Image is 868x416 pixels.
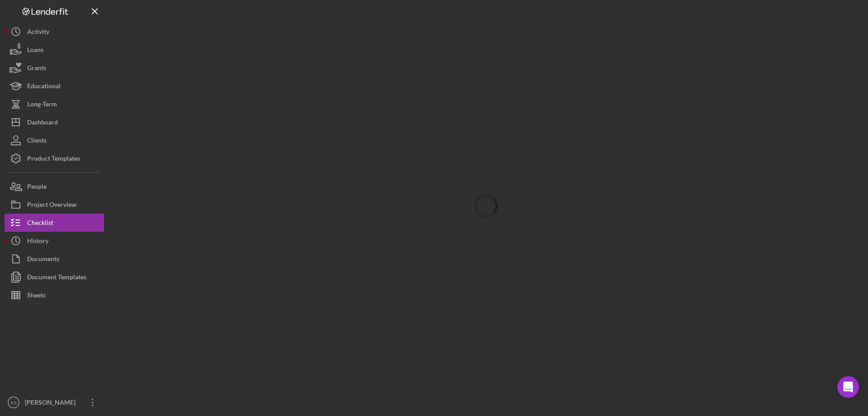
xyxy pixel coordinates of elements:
div: Loans [27,41,43,61]
button: History [5,232,104,250]
button: Sheets [5,286,104,304]
div: Document Templates [27,268,86,288]
text: KS [11,400,17,405]
button: Dashboard [5,113,104,131]
div: Clients [27,131,47,152]
button: Grants [5,59,104,77]
div: Open Intercom Messenger [837,376,859,398]
button: Document Templates [5,268,104,286]
div: [PERSON_NAME] [23,393,81,414]
div: Sheets [27,286,46,306]
button: Product Templates [5,149,104,167]
button: KS[PERSON_NAME] [5,393,104,411]
button: Long-Term [5,95,104,113]
button: Project Overview [5,196,104,214]
div: Educational [27,77,61,97]
div: Product Templates [27,149,80,170]
button: Clients [5,131,104,149]
button: Documents [5,250,104,268]
div: Grants [27,59,46,79]
div: Project Overview [27,196,76,216]
div: Dashboard [27,113,58,134]
div: Documents [27,250,59,270]
button: Activity [5,23,104,41]
div: People [27,177,47,198]
button: Checklist [5,214,104,232]
button: Educational [5,77,104,95]
button: People [5,177,104,196]
div: Long-Term [27,95,57,115]
div: Activity [27,23,49,43]
div: Checklist [27,214,53,234]
div: History [27,232,48,252]
button: Loans [5,41,104,59]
